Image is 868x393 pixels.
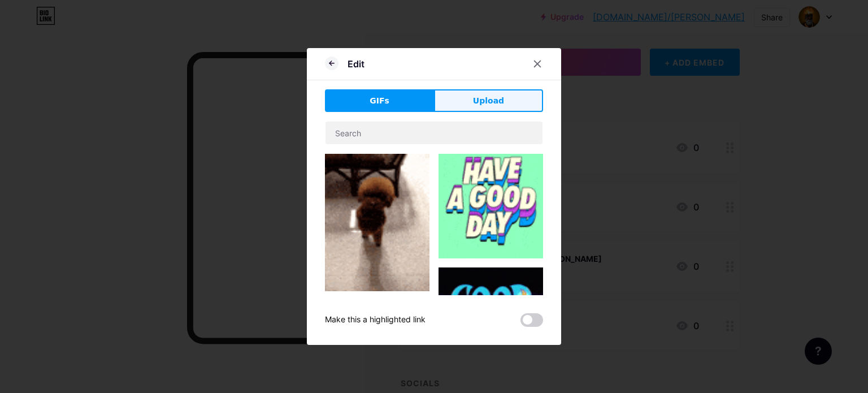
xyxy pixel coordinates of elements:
div: Edit [348,57,364,71]
span: Upload [473,95,504,107]
span: GIFs [370,95,389,107]
div: Make this a highlighted link [325,313,426,327]
button: GIFs [325,89,434,112]
img: Gihpy [325,154,429,291]
img: Gihpy [439,154,543,258]
button: Upload [434,89,543,112]
input: Search [325,122,542,144]
img: Gihpy [439,267,543,372]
